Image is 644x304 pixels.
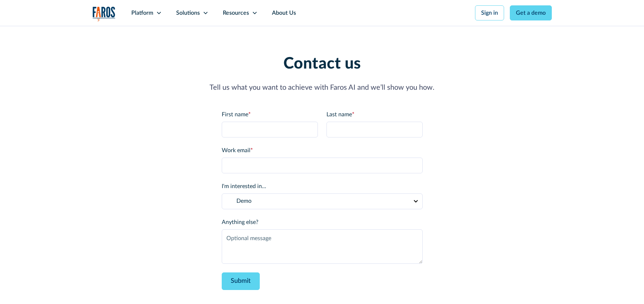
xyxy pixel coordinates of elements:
p: Tell us what you want to achieve with Faros AI and we’ll show you how. [93,82,552,93]
div: Resources [223,9,249,17]
a: home [93,6,116,21]
form: Contact Page Form [222,110,423,290]
label: First name [222,110,318,119]
label: Last name [326,110,423,119]
img: Logo of the analytics and reporting company Faros. [93,6,116,21]
label: Anything else? [222,218,423,226]
label: I'm interested in... [222,182,423,191]
h1: Contact us [93,55,552,74]
label: Work email [222,146,423,155]
div: Solutions [176,9,200,17]
div: Platform [131,9,153,17]
input: Submit [222,272,260,290]
a: Get a demo [510,5,552,20]
a: Sign in [475,5,504,20]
